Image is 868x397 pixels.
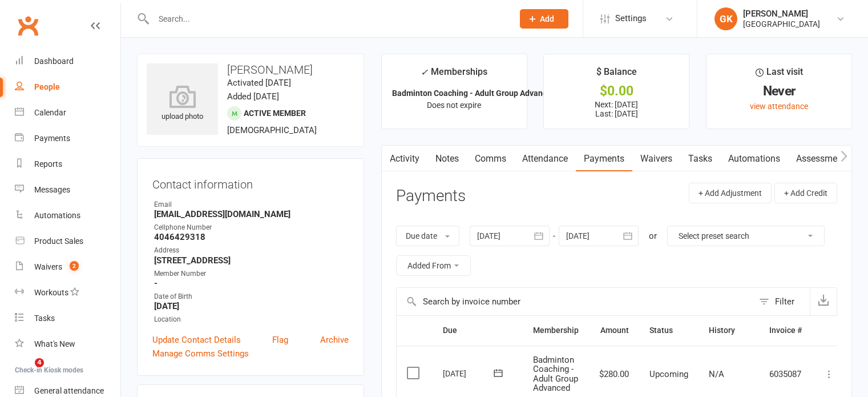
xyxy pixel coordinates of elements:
[152,347,249,360] a: Manage Comms Settings
[15,126,120,151] a: Payments
[34,185,70,194] div: Messages
[154,255,349,266] strong: [STREET_ADDRESS]
[15,254,120,280] a: Waivers 2
[680,146,720,172] a: Tasks
[34,236,83,246] div: Product Sales
[34,57,74,66] div: Dashboard
[15,74,120,100] a: People
[154,199,349,210] div: Email
[154,301,349,311] strong: [DATE]
[152,333,241,347] a: Update Contact Details
[154,209,349,219] strong: [EMAIL_ADDRESS][DOMAIN_NAME]
[397,288,753,315] input: Search by invoice number
[533,355,578,394] span: Badminton Coaching - Adult Group Advanced
[649,369,688,379] span: Upcoming
[152,174,349,191] h3: Contact information
[15,49,120,74] a: Dashboard
[34,386,104,395] div: General attendance
[756,65,803,85] div: Last visit
[382,146,427,172] a: Activity
[396,187,466,205] h3: Payments
[759,316,812,345] th: Invoice #
[615,6,647,31] span: Settings
[34,108,66,117] div: Calendar
[632,146,680,172] a: Waivers
[421,67,428,78] i: ✓
[227,91,279,102] time: Added [DATE]
[14,11,42,40] a: Clubworx
[154,291,349,302] div: Date of Birth
[34,339,75,348] div: What's New
[392,89,556,98] strong: Badminton Coaching - Adult Group Advanced
[11,358,39,386] iframe: Intercom live chat
[154,245,349,256] div: Address
[649,229,657,243] div: or
[540,14,554,23] span: Add
[576,146,632,172] a: Payments
[753,288,810,315] button: Filter
[743,19,820,29] div: [GEOGRAPHIC_DATA]
[34,211,80,220] div: Automations
[70,261,79,271] span: 2
[774,183,837,203] button: + Add Credit
[15,306,120,331] a: Tasks
[443,364,495,382] div: [DATE]
[154,232,349,242] strong: 4046429318
[34,288,68,297] div: Workouts
[596,65,637,85] div: $ Balance
[743,9,820,19] div: [PERSON_NAME]
[35,358,44,367] span: 4
[717,85,841,97] div: Never
[227,78,291,88] time: Activated [DATE]
[34,82,60,91] div: People
[639,316,699,345] th: Status
[467,146,514,172] a: Comms
[750,102,808,111] a: view attendance
[554,100,679,118] p: Next: [DATE] Last: [DATE]
[788,146,858,172] a: Assessments
[34,262,62,271] div: Waivers
[154,314,349,325] div: Location
[154,222,349,233] div: Cellphone Number
[34,314,55,323] div: Tasks
[514,146,576,172] a: Attendance
[720,146,788,172] a: Automations
[396,255,471,276] button: Added From
[150,11,505,27] input: Search...
[15,177,120,203] a: Messages
[427,146,467,172] a: Notes
[427,101,481,110] span: Does not expire
[689,183,772,203] button: + Add Adjustment
[554,85,679,97] div: $0.00
[34,159,62,169] div: Reports
[15,100,120,126] a: Calendar
[520,9,568,29] button: Add
[709,369,724,379] span: N/A
[320,333,349,347] a: Archive
[15,280,120,306] a: Workouts
[714,7,737,30] div: GK
[147,85,218,123] div: upload photo
[147,63,354,76] h3: [PERSON_NAME]
[272,333,288,347] a: Flag
[15,331,120,357] a: What's New
[15,228,120,254] a: Product Sales
[244,109,306,118] span: Active member
[227,125,317,135] span: [DEMOGRAPHIC_DATA]
[34,134,70,143] div: Payments
[421,65,487,86] div: Memberships
[15,151,120,177] a: Reports
[15,203,120,228] a: Automations
[589,316,639,345] th: Amount
[433,316,523,345] th: Due
[699,316,759,345] th: History
[154,268,349,279] div: Member Number
[396,226,459,246] button: Due date
[154,278,349,288] strong: -
[523,316,589,345] th: Membership
[775,295,794,308] div: Filter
